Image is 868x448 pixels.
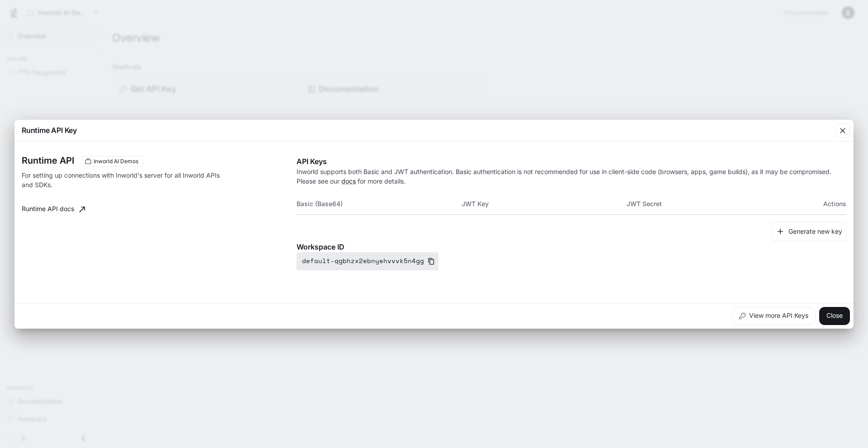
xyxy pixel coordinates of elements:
[22,170,222,189] p: For setting up connections with Inworld's server for all Inworld APIs and SDKs.
[18,200,89,218] a: Runtime API docs
[341,177,356,185] a: docs
[81,156,143,167] div: These keys will apply to your current workspace only
[462,193,627,215] th: JWT Key
[297,167,846,186] p: Inworld supports both Basic and JWT authentication. Basic authentication is not recommended for u...
[297,252,439,270] button: default-qgbhzx2ebnyehvvvk5n4gg
[22,156,74,165] h3: Runtime API
[22,125,77,136] p: Runtime API Key
[732,307,816,325] button: View more API Keys
[819,307,850,325] button: Close
[772,222,846,241] button: Generate new key
[627,193,792,215] th: JWT Secret
[297,156,846,167] p: API Keys
[791,193,846,215] th: Actions
[297,193,462,215] th: Basic (Base64)
[90,157,142,165] span: Inworld AI Demos
[297,241,846,252] p: Workspace ID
